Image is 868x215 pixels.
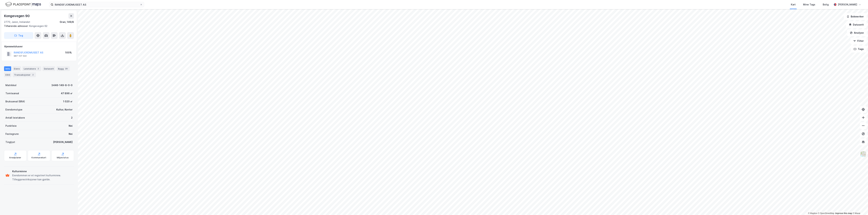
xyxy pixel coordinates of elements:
div: Datasett [43,66,55,71]
div: 2770, Jaren, Innlandet [4,20,30,24]
div: Tinglyst [5,140,15,144]
button: Analyse [847,29,867,36]
img: logo.f888ab2527a4732fd821a326f86c7f29.svg [5,2,41,7]
div: 47 896 ㎡ [61,91,73,95]
div: 3446-149-8-0-0 [51,83,73,87]
div: Kulturminne [12,169,73,173]
a: Improve this map [835,212,852,214]
div: 987 107 022 [14,55,27,57]
div: Eiendommen er et registrert kulturminne. Tilleggsrestriksjoner kan gjelde. [12,173,73,182]
div: Kultur, Kontor [56,108,73,112]
div: Nei [69,132,73,136]
div: Info [4,66,11,71]
div: [PERSON_NAME] [53,140,73,144]
div: 1 020 ㎡ [63,99,73,104]
span: Tilhørende adresser: [4,25,29,27]
div: Matrikkel [5,83,16,87]
div: 29 [64,67,68,70]
img: Z [860,151,866,157]
div: Eiendomstype [5,108,22,112]
div: Mine Tags [803,3,815,7]
div: Leietakere [22,66,41,71]
div: Punktleie [5,124,17,128]
button: Tag [4,32,33,39]
div: ESG [4,72,11,77]
div: Tomteareal [5,91,19,95]
button: Bokmerker [844,13,867,20]
div: Miljøstatus [57,156,69,159]
div: 2 [71,116,73,120]
button: Datasett [846,21,867,28]
div: Arealplaner [9,156,21,159]
div: Gran, 149/8 [60,20,74,24]
div: Hjemmelshaver [4,44,74,49]
div: Eiere [13,66,21,71]
div: Kommunekart [32,156,46,159]
div: Kongevegen 92 [4,24,71,28]
div: Bolig [823,3,829,7]
a: Mapbox [808,212,817,214]
div: Bygg [57,66,70,71]
a: OpenStreetMap [818,212,834,214]
div: Kontrollprogram for chat [851,199,868,215]
div: Antall leietakere [5,116,25,120]
input: Søk på adresse, matrikkel, gårdeiere, leietakere eller personer [53,2,140,7]
div: Nei [69,124,73,128]
div: Bruksareal (BRA) [5,99,25,104]
iframe: Chat Widget [851,199,868,215]
div: Kart [791,3,796,7]
div: 2 [36,67,40,70]
button: Filter [850,38,867,44]
div: [PERSON_NAME] [838,3,857,7]
div: Transaksjoner [13,72,36,77]
div: Kongevegen 90 [4,13,30,19]
div: 2 [31,73,35,76]
div: 100% [65,51,72,55]
div: Festegrunn [5,132,19,136]
button: Tags [851,46,867,52]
